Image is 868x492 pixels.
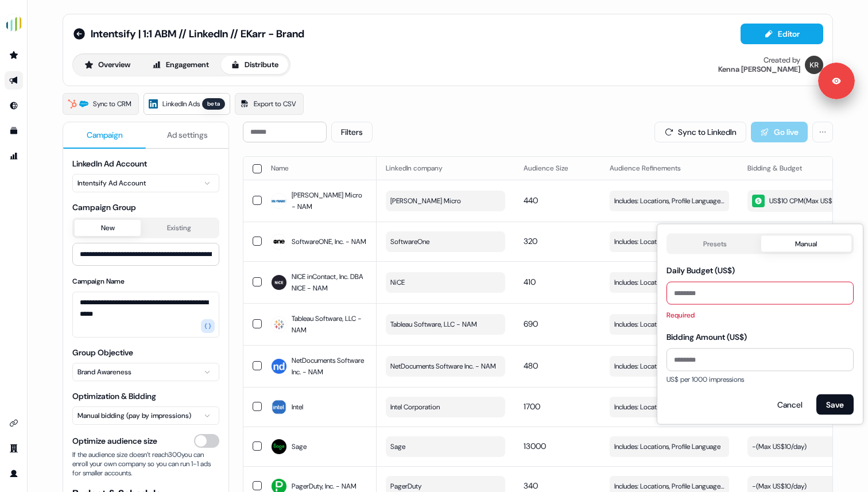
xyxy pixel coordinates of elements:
[167,129,208,141] span: Ad settings
[87,129,123,141] span: Campaign
[654,122,746,142] button: Sync to LinkedIn
[669,236,761,252] button: Presets
[390,441,405,452] span: Sage
[235,93,304,115] a: Export to CSV
[5,464,23,483] a: Go to profile
[524,441,546,451] span: 13000
[386,272,505,293] button: NiCE
[524,319,538,329] span: 690
[75,56,140,74] button: Overview
[72,450,219,478] span: If the audience size doesn’t reach 300 you can enroll your own company so you can run 1-1 ads for...
[524,401,540,412] span: 1700
[741,29,823,41] a: Editor
[72,391,156,401] label: Optimization & Bidding
[5,147,23,165] a: Go to attribution
[386,191,505,211] button: [PERSON_NAME] Micro
[292,313,367,336] span: Tableau Software, LLC - NAM
[666,374,854,385] span: US$ per 1000 impressions
[524,236,537,246] span: 320
[610,272,729,293] button: Includes: Locations, Profile Language, Job Functions, Job Levels / Excludes: Job Levels
[761,236,852,252] button: Manual
[292,189,367,212] span: [PERSON_NAME] Micro - NAM
[768,394,812,415] button: Cancel
[386,356,505,377] button: NetDocuments Software Inc. - NAM
[524,361,538,371] span: 480
[610,191,729,211] button: Includes: Locations, Profile Language, Job Levels, Job Functions / Excludes: Job Levels
[292,271,367,294] span: NICE inContact, Inc. DBA NICE - NAM
[390,481,421,492] span: PagerDuty
[75,220,141,236] button: New
[747,190,867,212] button: US$10 CPM(Max US$10/day)
[390,361,496,372] span: NetDocuments Software Inc. - NAM
[386,397,505,417] button: Intel Corporation
[610,397,729,417] button: Includes: Locations, Profile Language, Job Levels, Job Functions / Excludes: Job Levels
[93,98,131,110] span: Sync to CRM
[5,414,23,432] a: Go to integrations
[666,332,747,342] label: Bidding Amount (US$)
[72,435,157,447] span: Optimize audience size
[614,277,724,288] span: Includes: Locations, Profile Language, Job Functions, Job Levels / Excludes: Job Levels
[292,236,366,247] span: SoftwareONE, Inc. - NAM
[752,441,807,452] div: - ( Max US$10/day )
[142,56,219,74] button: Engagement
[614,236,724,247] span: Includes: Locations, Profile Language, Job Functions, Job Levels / Excludes: Job Levels
[514,157,600,180] th: Audience Size
[72,202,219,213] span: Campaign Group
[377,157,514,180] th: LinkedIn company
[5,96,23,115] a: Go to Inbound
[614,481,724,492] span: Includes: Locations, Profile Language, Job Functions, Job Levels
[390,319,477,330] span: Tableau Software, LLC - NAM
[386,231,505,252] button: SoftwareOne
[141,220,217,236] button: Existing
[331,122,373,142] button: Filters
[390,236,429,247] span: SoftwareOne
[72,277,125,286] label: Campaign Name
[614,195,724,207] span: Includes: Locations, Profile Language, Job Levels, Job Functions / Excludes: Job Levels
[752,195,854,207] div: US$10 CPM ( Max US$10/day )
[194,434,219,448] button: Optimize audience size
[747,436,867,457] button: -(Max US$10/day)
[5,46,23,64] a: Go to prospects
[390,401,440,413] span: Intel Corporation
[610,231,729,252] button: Includes: Locations, Profile Language, Job Functions, Job Levels / Excludes: Job Levels
[292,481,356,492] span: PagerDuty, Inc. - NAM
[614,361,720,372] span: Includes: Locations, Profile Language
[63,93,139,115] a: Sync to CRM
[666,309,854,321] div: Required
[292,441,307,452] span: Sage
[614,319,724,330] span: Includes: Locations, Profile Language, Job Levels, Job Functions / Excludes: Job Levels
[718,65,800,74] div: Kenna [PERSON_NAME]
[72,347,133,358] label: Group Objective
[614,441,720,452] span: Includes: Locations, Profile Language
[254,98,296,110] span: Export to CSV
[386,314,505,335] button: Tableau Software, LLC - NAM
[610,436,729,457] button: Includes: Locations, Profile Language
[752,481,807,492] div: - ( Max US$10/day )
[144,93,230,115] a: LinkedIn Adsbeta
[524,277,536,287] span: 410
[5,439,23,458] a: Go to team
[202,98,225,110] div: beta
[262,157,377,180] th: Name
[162,98,200,110] span: LinkedIn Ads
[386,436,505,457] button: Sage
[610,356,729,377] button: Includes: Locations, Profile Language
[816,394,854,415] button: Save
[610,314,729,335] button: Includes: Locations, Profile Language, Job Levels, Job Functions / Excludes: Job Levels
[614,401,724,413] span: Includes: Locations, Profile Language, Job Levels, Job Functions / Excludes: Job Levels
[600,157,738,180] th: Audience Refinements
[524,195,538,206] span: 440
[390,277,405,288] span: NiCE
[91,27,304,41] span: Intentsify | 1:1 ABM // LinkedIn // EKarr - Brand
[666,265,735,276] label: Daily Budget (US$)
[5,71,23,90] a: Go to outbound experience
[5,122,23,140] a: Go to templates
[764,56,800,65] div: Created by
[221,56,288,74] button: Distribute
[292,401,303,413] span: Intel
[72,158,147,169] label: LinkedIn Ad Account
[805,56,823,74] img: Kenna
